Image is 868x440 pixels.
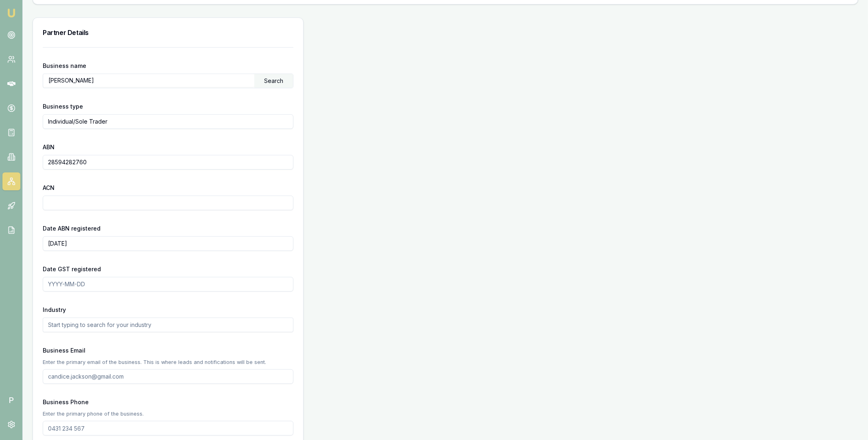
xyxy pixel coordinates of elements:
[43,28,293,37] h3: Partner Details
[43,266,101,272] label: Date GST registered
[43,399,89,405] label: Business Phone
[2,391,20,409] span: P
[43,421,293,436] input: 0431 234 567
[43,347,85,354] label: Business Email
[43,410,293,418] p: Enter the primary phone of the business.
[43,306,66,313] label: Industry
[43,277,293,292] input: YYYY-MM-DD
[7,8,16,18] img: emu-icon-u.png
[43,144,55,150] label: ABN
[43,318,293,332] input: Start typing to search for your industry
[43,62,86,69] label: Business name
[43,184,55,191] label: ACN
[254,74,293,88] div: Search
[43,225,101,232] label: Date ABN registered
[43,236,293,251] input: YYYY-MM-DD
[43,369,293,384] input: candice.jackson@gmail.com
[43,103,83,110] label: Business type
[43,358,293,366] p: Enter the primary email of the business. This is where leads and notifications will be sent.
[43,74,254,87] input: Enter business name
